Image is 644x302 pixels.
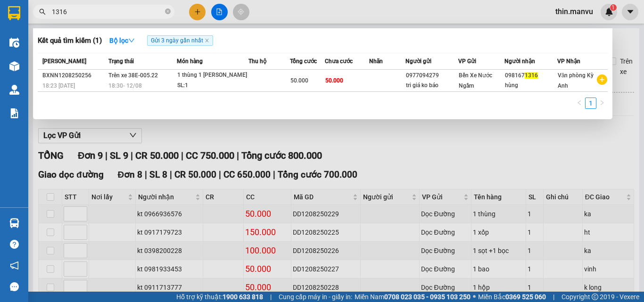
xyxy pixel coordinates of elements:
[38,36,102,46] h3: Kết quả tìm kiếm ( 1 )
[9,38,19,48] img: warehouse-icon
[10,261,19,270] span: notification
[108,72,158,79] span: Trên xe 38E-005.22
[586,98,596,108] a: 1
[248,58,266,65] span: Thu hộ
[405,58,431,65] span: Người gửi
[39,8,46,15] span: search
[597,74,607,85] span: plus-circle
[108,58,134,65] span: Trạng thái
[102,33,142,48] button: Bộ lọcdown
[406,71,457,81] div: 0977094279
[458,58,476,65] span: VP Gửi
[42,82,75,89] span: 18:23 [DATE]
[525,72,538,79] span: 1316
[325,58,353,65] span: Chưa cước
[10,282,19,291] span: message
[596,98,608,109] li: Next Page
[165,8,171,14] span: close-circle
[177,70,248,81] div: 1 thùng 1 [PERSON_NAME]
[325,77,343,84] span: 50.000
[369,58,383,65] span: Nhãn
[577,100,582,106] span: left
[128,37,135,44] span: down
[109,37,135,44] strong: Bộ lọc
[9,218,19,228] img: warehouse-icon
[599,100,605,106] span: right
[177,58,203,65] span: Món hàng
[42,58,86,65] span: [PERSON_NAME]
[459,72,492,89] span: Bến Xe Nước Ngầm
[8,6,20,20] img: logo-vxr
[9,85,19,95] img: warehouse-icon
[596,98,608,109] button: right
[290,77,308,84] span: 50.000
[290,58,317,65] span: Tổng cước
[574,98,585,109] button: left
[505,71,556,81] div: 098167
[558,72,594,89] span: Văn phòng Kỳ Anh
[505,81,556,90] div: hùng
[9,61,19,71] img: warehouse-icon
[585,98,596,109] li: 1
[177,81,248,91] div: SL: 1
[108,82,142,89] span: 18:30 - 12/08
[147,35,213,46] span: Gửi 3 ngày gần nhất
[42,71,106,81] div: BXNN1208250256
[10,240,19,249] span: question-circle
[504,58,535,65] span: Người nhận
[574,98,585,109] li: Previous Page
[205,38,209,43] span: close
[9,108,19,118] img: solution-icon
[557,58,580,65] span: VP Nhận
[406,81,457,90] div: tri giá ko báo
[165,8,171,16] span: close-circle
[52,7,163,17] input: Tìm tên, số ĐT hoặc mã đơn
